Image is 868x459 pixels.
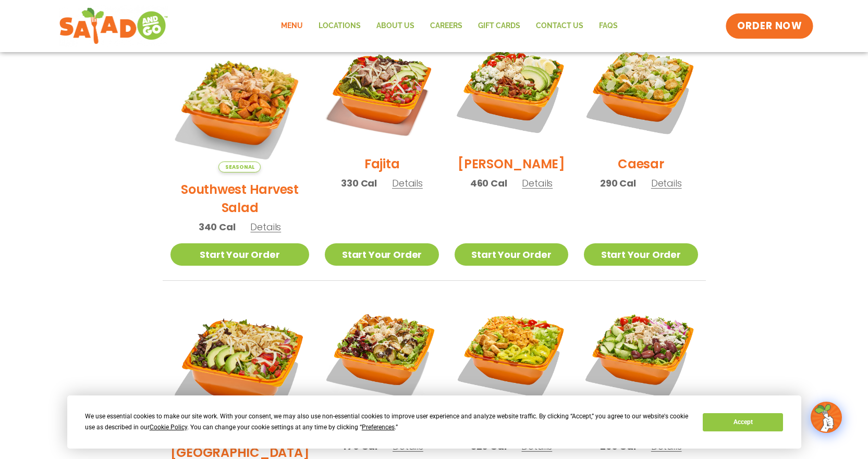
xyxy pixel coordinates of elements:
[85,411,690,433] div: We use essential cookies to make our site work. With your consent, we may also use non-essential ...
[618,155,664,173] h2: Caesar
[341,176,377,190] span: 330 Cal
[522,177,553,190] span: Details
[591,14,626,38] a: FAQs
[812,403,841,432] img: wpChatIcon
[170,180,310,217] h2: Southwest Harvest Salad
[392,177,423,190] span: Details
[737,19,802,33] span: ORDER NOW
[369,14,422,38] a: About Us
[59,5,169,47] img: new-SAG-logo-768×292
[273,14,626,38] nav: Menu
[584,243,698,266] a: Start Your Order
[311,14,369,38] a: Locations
[218,162,261,172] span: Seasonal
[726,14,813,39] a: ORDER NOW
[325,296,438,410] img: Product photo for Roasted Autumn Salad
[199,220,236,234] span: 340 Cal
[455,243,568,266] a: Start Your Order
[273,14,311,38] a: Menu
[67,395,801,449] div: Cookie Consent Prompt
[170,296,310,436] img: Product photo for BBQ Ranch Salad
[528,14,591,38] a: Contact Us
[703,413,783,431] button: Accept
[250,220,281,233] span: Details
[470,14,528,38] a: GIFT CARDS
[422,14,470,38] a: Careers
[455,33,568,147] img: Product photo for Cobb Salad
[458,155,565,173] h2: [PERSON_NAME]
[325,243,438,266] a: Start Your Order
[150,424,187,431] span: Cookie Policy
[170,243,310,266] a: Start Your Order
[584,33,698,147] img: Product photo for Caesar Salad
[651,177,682,190] span: Details
[470,176,507,190] span: 460 Cal
[455,296,568,410] img: Product photo for Buffalo Chicken Salad
[584,296,698,410] img: Product photo for Greek Salad
[170,33,310,172] img: Product photo for Southwest Harvest Salad
[600,176,636,190] span: 290 Cal
[364,155,400,173] h2: Fajita
[325,33,438,147] img: Product photo for Fajita Salad
[362,424,395,431] span: Preferences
